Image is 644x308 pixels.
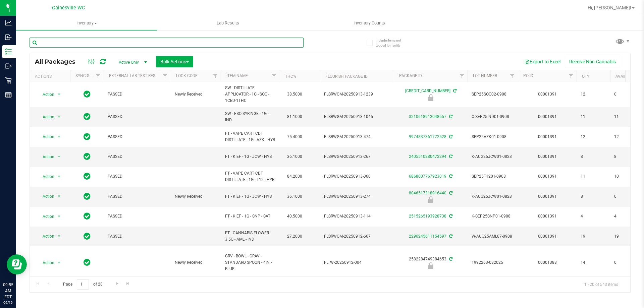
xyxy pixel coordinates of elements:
[614,114,640,120] span: 11
[376,38,409,48] span: Include items not tagged for facility
[472,259,514,266] span: 1992263-082025
[84,258,91,267] span: In Sync
[108,193,167,200] span: PASSED
[538,134,557,139] a: 00001391
[108,213,167,220] span: PASSED
[614,213,640,220] span: 4
[108,114,167,120] span: PASSED
[285,74,296,79] a: THC%
[324,153,390,160] span: FLSRWGM-20250913-267
[55,212,63,221] span: select
[37,90,55,99] span: Action
[84,89,91,99] span: In Sync
[299,16,440,30] a: Inventory Counts
[472,233,514,240] span: W-AUG25AML07-0908
[409,114,446,119] a: 3210618912048557
[16,16,157,30] a: Inventory
[581,259,606,266] span: 14
[93,70,104,82] a: Filter
[7,254,27,274] iframe: Resource center
[538,214,557,219] a: 00001391
[37,232,55,241] span: Action
[225,253,276,272] span: GRV - BOWL - GRAV - STANDARD SPOON - 4IN - BLUE
[112,279,122,288] a: Go to the next page
[5,91,12,98] inline-svg: Reports
[5,48,12,55] inline-svg: Inventory
[55,232,63,241] span: select
[472,153,514,160] span: K-AUG25JCW01-0828
[581,134,606,140] span: 12
[284,112,306,122] span: 81.1000
[581,173,606,180] span: 11
[156,56,193,67] button: Bulk Actions
[77,279,89,290] input: 1
[409,191,446,195] a: 8046517318916440
[472,114,514,120] span: O-SEP25IND01-0908
[176,73,198,78] a: Lock Code
[409,214,446,219] a: 2515265193928738
[210,70,221,82] a: Filter
[30,38,304,48] input: Search Package ID, Item Name, SKU, Lot or Part Number...
[108,173,167,180] span: PASSED
[84,192,91,201] span: In Sync
[324,134,390,140] span: FLSRWGM-20250913-474
[448,191,452,195] span: Sync from Compliance System
[538,92,557,97] a: 00001391
[35,58,82,65] span: All Packages
[325,74,368,79] a: Flourish Package ID
[409,134,446,139] a: 9974837361772528
[55,152,63,162] span: select
[448,134,452,139] span: Sync from Compliance System
[225,213,276,220] span: FT - KIEF - 1G - SNP - SAT
[269,70,280,82] a: Filter
[175,193,217,200] span: Newly Received
[55,90,63,99] span: select
[55,258,63,267] span: select
[520,56,565,67] button: Export to Excel
[566,70,577,82] a: Filter
[452,88,457,93] span: Sync from Compliance System
[160,59,189,64] span: Bulk Actions
[225,85,276,104] span: SW - DISTILLATE APPLICATOR - 1G - SOO - 1CBD-1THC
[108,134,167,140] span: PASSED
[84,172,91,181] span: In Sync
[538,114,557,119] a: 00001391
[208,20,248,26] span: Lab Results
[5,34,12,41] inline-svg: Inbound
[37,212,55,221] span: Action
[175,91,217,98] span: Newly Received
[393,94,469,101] div: Newly Received
[226,73,248,78] a: Item Name
[581,114,606,120] span: 11
[344,20,394,26] span: Inventory Counts
[324,91,390,98] span: FLSRWGM-20250913-1239
[225,111,276,123] span: SW - FSO SYRINGE - 1G - IND
[405,88,450,93] a: [CREDIT_CARD_NUMBER]
[473,73,497,78] a: Lot Number
[284,152,306,162] span: 36.1000
[538,234,557,239] a: 00001391
[37,258,55,267] span: Action
[284,132,306,142] span: 75.4000
[409,154,446,159] a: 2405510280472294
[108,153,167,160] span: PASSED
[324,114,390,120] span: FLSRWGM-20250913-1045
[108,233,167,240] span: PASSED
[581,91,606,98] span: 12
[284,211,306,221] span: 40.5000
[538,260,557,265] a: 00001388
[175,259,217,266] span: Newly Received
[84,132,91,141] span: In Sync
[614,233,640,240] span: 19
[448,234,452,239] span: Sync from Compliance System
[284,192,306,201] span: 36.1000
[324,193,390,200] span: FLSRWGM-20250913-274
[84,152,91,161] span: In Sync
[472,173,514,180] span: SEP25T1201-0908
[55,132,63,141] span: select
[582,74,589,79] a: Qty
[457,70,468,82] a: Filter
[160,70,171,82] a: Filter
[225,153,276,160] span: FT - KIEF - 1G - JCW - HYB
[538,194,557,199] a: 00001391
